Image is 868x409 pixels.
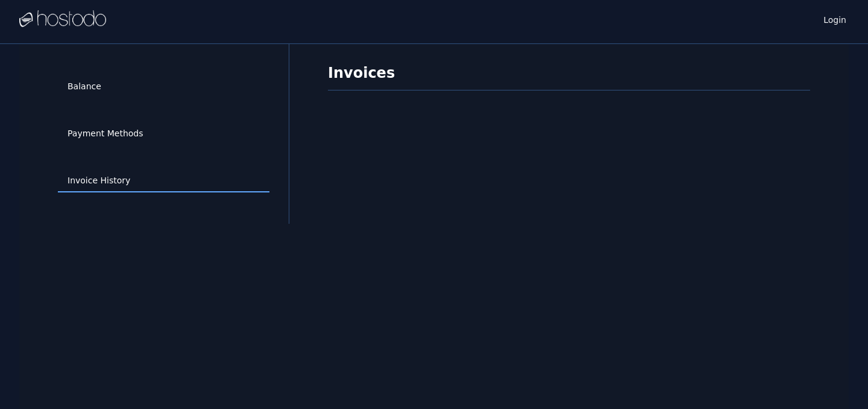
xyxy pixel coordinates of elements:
[58,170,269,192] a: Invoice History
[19,10,106,28] img: Logo
[58,122,269,145] a: Payment Methods
[821,11,849,26] a: Login
[328,63,810,90] h1: Invoices
[58,75,269,98] a: Balance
